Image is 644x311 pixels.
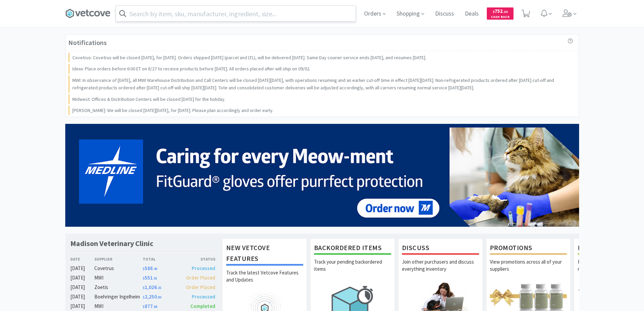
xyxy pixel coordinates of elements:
div: Covetrus [94,264,143,272]
div: Boehringer Ingelheim [94,293,143,301]
span: Completed [190,303,215,309]
span: $ [143,276,145,281]
span: . 88 [153,305,157,309]
div: Status [179,256,216,262]
span: . 23 [503,9,508,14]
p: [PERSON_NAME]: We will be closed [DATE][DATE], for [DATE]. Please plan accordingly and order early. [72,107,273,114]
p: Track your pending backordered items [314,258,391,282]
span: $ [143,286,145,290]
input: Search by item, sku, manufacturer, ingredient, size... [116,6,356,21]
img: 5b85490d2c9a43ef9873369d65f5cc4c_481.png [65,124,579,227]
p: Idexx: Place orders before 6:00 ET on 8/27 to receive products before [DATE]. All orders placed a... [72,65,310,72]
a: $752.23Cash Back [487,4,514,23]
span: 877 [143,303,157,309]
div: [DATE] [70,274,95,282]
p: Covetrus: Covetrus will be closed [DATE], for [DATE]. Orders shipped [DATE] (parcel and LTL), wil... [72,54,426,61]
a: [DATE]Covetrus$588.40Processed [70,264,216,272]
div: [DATE] [70,264,95,272]
span: Order Placed [186,274,215,281]
a: Deals [462,11,481,17]
span: Processed [192,265,215,271]
h1: New Vetcove Features [226,242,303,266]
a: [DATE]Boehringer Ingelheim$2,250.80Processed [70,293,216,301]
p: Midwest: Offices & Distribution Centers will be closed [DATE] for the holiday. [72,95,225,103]
span: $ [493,9,495,14]
a: Discuss [432,11,457,17]
h3: Notifications [68,37,107,48]
p: MWI: In observance of [DATE], all MWI Warehouse Distribution and Call Centers will be closed [DAT... [72,76,573,92]
h1: Madison Veterinary Clinic [70,239,153,248]
a: [DATE]Zoetis$1,026.25Order Placed [70,283,216,291]
div: MWI [94,302,143,310]
h1: Backordered Items [314,242,391,255]
span: 2,250 [143,293,161,300]
span: . 25 [157,286,161,290]
p: Join other purchasers and discuss everything inventory [402,258,479,282]
span: 1,026 [143,284,161,290]
span: 551 [143,274,157,281]
div: [DATE] [70,293,95,301]
span: . 80 [157,295,161,299]
span: $ [143,305,145,309]
span: 752 [493,8,508,14]
h1: Promotions [490,242,567,255]
div: [DATE] [70,302,95,310]
span: $ [143,267,145,271]
h1: Discuss [402,242,479,255]
a: [DATE]MWI$551.91Order Placed [70,274,216,282]
div: Total [143,256,179,262]
span: $ [143,295,145,299]
p: Track the latest Vetcove Features and Updates [226,269,303,293]
span: . 40 [153,267,157,271]
div: MWI [94,274,143,282]
span: Order Placed [186,284,215,290]
span: . 91 [153,276,157,281]
div: Supplier [94,256,143,262]
div: [DATE] [70,283,95,291]
div: Date [70,256,95,262]
p: View promotions across all of your suppliers [490,258,567,282]
a: [DATE]MWI$877.88Completed [70,302,216,310]
div: Zoetis [94,283,143,291]
span: 588 [143,265,157,271]
span: Cash Back [491,15,509,20]
span: Processed [192,293,215,300]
